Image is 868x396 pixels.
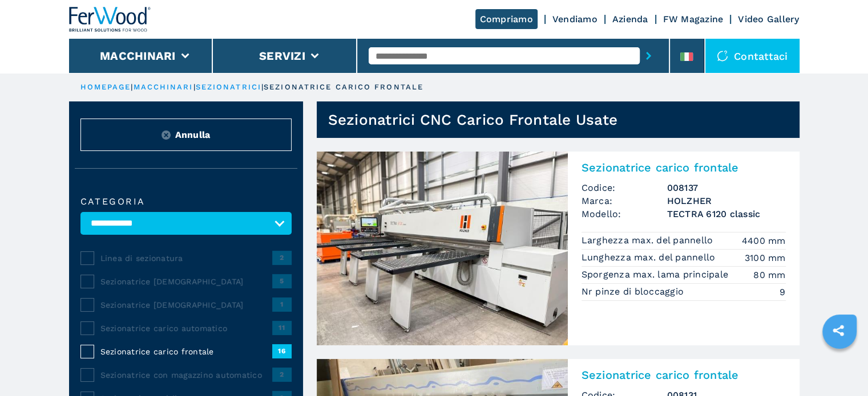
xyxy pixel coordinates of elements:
span: Sezionatrice carico frontale [100,346,272,357]
a: Vendiamo [552,14,597,25]
span: | [261,83,264,91]
p: Nr pinze di bloccaggio [582,285,687,298]
span: 2 [272,251,292,264]
span: Sezionatrice carico automatico [100,322,272,334]
em: 80 mm [753,268,785,281]
span: 2 [272,368,292,381]
span: 1 [272,297,292,311]
a: macchinari [134,83,193,91]
a: HOMEPAGE [80,83,131,91]
button: Servizi [259,49,305,63]
span: Codice: [582,181,667,194]
span: Annulla [175,128,211,141]
span: 11 [272,321,292,334]
span: 5 [272,274,292,288]
div: Contattaci [705,39,800,73]
span: Sezionatrice [DEMOGRAPHIC_DATA] [100,276,272,287]
h3: TECTRA 6120 classic [667,207,786,221]
button: Macchinari [100,49,176,63]
a: sharethis [824,316,853,345]
img: Ferwood [69,7,151,32]
p: sezionatrice carico frontale [264,82,423,92]
p: Lunghezza max. del pannello [582,251,718,264]
p: Larghezza max. del pannello [582,234,716,247]
button: ResetAnnulla [80,119,292,151]
span: | [131,83,133,91]
h1: Sezionatrici CNC Carico Frontale Usate [328,111,618,129]
a: FW Magazine [663,14,724,25]
span: Modello: [582,207,667,221]
h3: HOLZHER [667,194,786,207]
span: | [193,83,196,91]
iframe: Chat [819,345,859,387]
img: Reset [162,130,171,140]
a: Video Gallery [738,14,799,25]
span: 16 [272,344,292,358]
img: Contattaci [717,50,728,62]
em: 4400 mm [742,234,786,247]
p: Sporgenza max. lama principale [582,268,732,281]
em: 3100 mm [745,251,786,264]
a: Azienda [612,14,648,25]
span: Sezionatrice [DEMOGRAPHIC_DATA] [100,299,272,311]
a: Compriamo [475,9,538,29]
label: Categoria [80,197,292,206]
h3: 008137 [667,181,786,194]
a: sezionatrici [196,83,261,91]
span: Marca: [582,194,667,207]
span: Sezionatrice con magazzino automatico [100,369,272,381]
span: Linea di sezionatura [100,252,272,264]
em: 9 [780,285,785,299]
a: Sezionatrice carico frontale HOLZHER TECTRA 6120 classicSezionatrice carico frontaleCodice:008137... [317,152,800,345]
img: Sezionatrice carico frontale HOLZHER TECTRA 6120 classic [317,152,568,345]
h2: Sezionatrice carico frontale [582,161,786,174]
button: submit-button [640,43,657,69]
h2: Sezionatrice carico frontale [582,368,786,382]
